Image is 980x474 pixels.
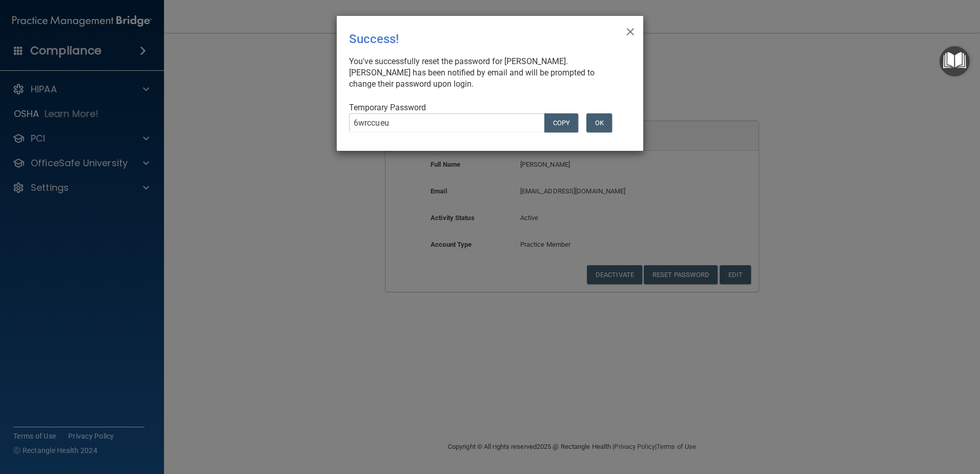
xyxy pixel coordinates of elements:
[349,103,426,112] span: Temporary Password
[803,401,968,442] iframe: Drift Widget Chat Controller
[586,113,612,132] button: OK
[349,24,589,54] div: Success!
[544,113,578,132] button: COPY
[349,56,623,90] div: You've successfully reset the password for [PERSON_NAME]. [PERSON_NAME] has been notified by emai...
[626,20,635,41] span: ×
[940,46,970,76] button: Open Resource Center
